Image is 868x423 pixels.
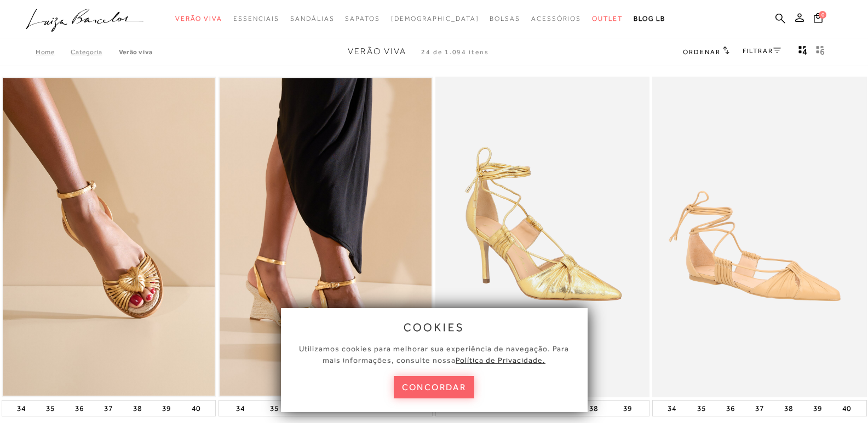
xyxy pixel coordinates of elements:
span: cookies [404,321,465,333]
span: Sapatos [345,15,380,22]
button: 34 [664,401,680,416]
button: Mostrar 4 produtos por linha [795,45,810,59]
a: FILTRAR [743,47,781,55]
a: SAPATILHA EM COURO BEGE AREIA COM AMARRAÇÃO SAPATILHA EM COURO BEGE AREIA COM AMARRAÇÃO [653,78,865,396]
span: 24 de 1.094 itens [421,48,489,56]
a: SCARPIN SALTO ALTO EM METALIZADO OURO COM AMARRAÇÃO SCARPIN SALTO ALTO EM METALIZADO OURO COM AMA... [436,78,648,396]
span: Utilizamos cookies para melhorar sua experiência de navegação. Para mais informações, consulte nossa [299,344,569,364]
button: 39 [159,401,174,416]
span: Verão Viva [175,15,222,22]
button: 35 [267,401,282,416]
a: noSubCategoriesText [345,9,380,29]
span: 0 [819,11,826,19]
button: 38 [781,401,796,416]
button: 35 [43,401,58,416]
a: Política de Privacidade. [456,356,545,364]
a: noSubCategoriesText [490,9,520,29]
span: Bolsas [490,15,520,22]
a: Home [36,48,71,56]
button: 39 [620,401,635,416]
button: 34 [233,401,248,416]
img: SANDÁLIA ANABELA OURO COM SALTO ALTO EM JUTA [220,78,432,396]
a: SANDÁLIA ANABELA OURO COM SALTO ALTO EM JUTA SANDÁLIA ANABELA OURO COM SALTO ALTO EM JUTA [220,78,432,396]
span: Outlet [592,15,623,22]
button: 38 [130,401,145,416]
a: noSubCategoriesText [592,9,623,29]
button: 40 [839,401,854,416]
a: noSubCategoriesText [290,9,334,29]
a: BLOG LB [634,9,665,29]
button: 34 [14,401,29,416]
button: concordar [394,376,475,398]
img: SAPATILHA EM COURO BEGE AREIA COM AMARRAÇÃO [653,78,865,396]
span: [DEMOGRAPHIC_DATA] [391,15,479,22]
a: noSubCategoriesText [531,9,581,29]
a: Verão Viva [119,48,153,56]
button: 39 [810,401,825,416]
span: BLOG LB [634,15,665,22]
span: Acessórios [531,15,581,22]
a: RASTEIRA OURO COM SOLADO EM JUTÁ RASTEIRA OURO COM SOLADO EM JUTÁ [3,78,215,396]
a: noSubCategoriesText [233,9,279,29]
button: 37 [752,401,767,416]
span: Ordenar [683,48,720,56]
a: Categoria [71,48,118,56]
button: 36 [723,401,738,416]
button: gridText6Desc [813,45,828,59]
button: 35 [694,401,709,416]
span: Sandálias [290,15,334,22]
a: noSubCategoriesText [391,9,479,29]
button: 37 [101,401,116,416]
img: SCARPIN SALTO ALTO EM METALIZADO OURO COM AMARRAÇÃO [436,78,648,396]
button: 40 [188,401,204,416]
span: Essenciais [233,15,279,22]
button: 0 [810,12,826,27]
span: Verão Viva [348,47,406,56]
button: 36 [72,401,87,416]
a: noSubCategoriesText [175,9,222,29]
img: RASTEIRA OURO COM SOLADO EM JUTÁ [3,78,215,396]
